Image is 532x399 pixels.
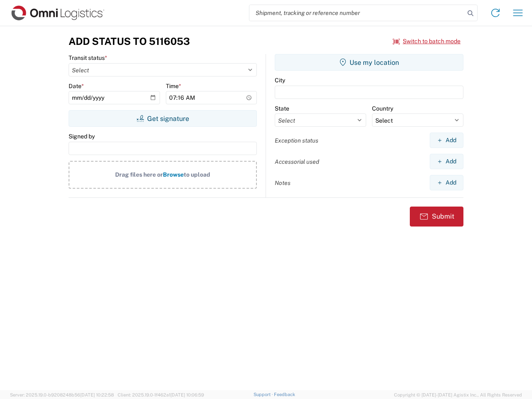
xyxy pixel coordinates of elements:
[170,392,204,397] span: [DATE] 10:06:59
[394,391,522,399] span: Copyright © [DATE]-[DATE] Agistix Inc., All Rights Reserved
[430,154,463,169] button: Add
[430,175,463,190] button: Add
[275,158,319,165] label: Accessorial used
[275,54,463,71] button: Use my location
[80,392,114,397] span: [DATE] 10:22:58
[69,133,95,140] label: Signed by
[69,54,107,62] label: Transit status
[275,179,291,187] label: Notes
[254,392,274,397] a: Support
[115,171,163,178] span: Drag files here or
[118,392,204,397] span: Client: 2025.19.0-1f462a1
[69,110,257,127] button: Get signature
[393,34,461,48] button: Switch to batch mode
[166,82,181,90] label: Time
[184,171,210,178] span: to upload
[275,76,285,84] label: City
[410,207,463,227] button: Submit
[275,137,318,144] label: Exception status
[69,82,84,90] label: Date
[274,392,295,397] a: Feedback
[249,5,465,21] input: Shipment, tracking or reference number
[430,133,463,148] button: Add
[69,35,190,47] h3: Add Status to 5116053
[275,105,289,112] label: State
[163,171,184,178] span: Browse
[372,105,393,112] label: Country
[10,392,114,397] span: Server: 2025.19.0-b9208248b56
